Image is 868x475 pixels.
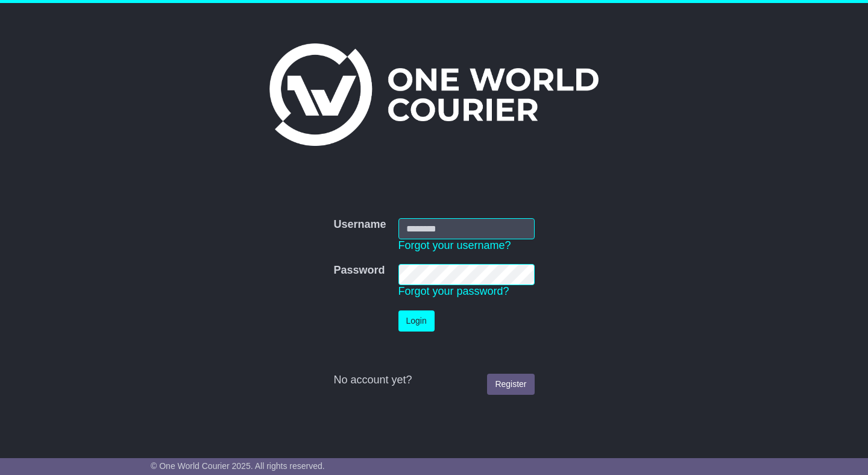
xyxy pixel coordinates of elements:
label: Username [333,218,386,231]
label: Password [333,264,385,277]
a: Forgot your password? [398,285,509,297]
a: Register [487,374,534,395]
img: One World [269,43,599,146]
button: Login [398,310,435,332]
a: Forgot your username? [398,239,511,251]
span: © One World Courier 2025. All rights reserved. [151,461,325,471]
div: No account yet? [333,374,534,387]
